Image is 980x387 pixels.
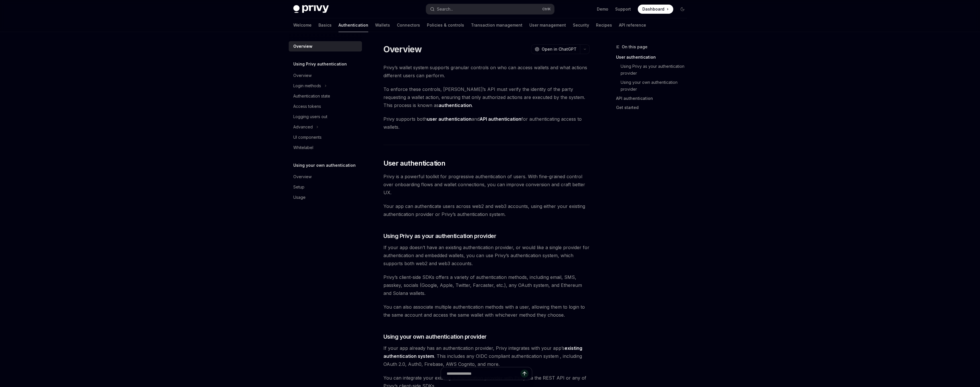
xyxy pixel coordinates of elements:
[293,18,312,32] a: Welcome
[616,53,692,62] a: User authentication
[573,18,589,32] a: Security
[289,41,362,51] a: Overview
[375,18,390,32] a: Wallets
[293,184,304,190] div: Setup
[383,333,487,341] span: Using your own authentication provider
[293,61,347,68] h5: Using Privy authentication
[597,6,608,12] a: Demo
[638,5,673,14] a: Dashboard
[293,72,312,79] div: Overview
[289,132,362,142] a: UI components
[427,116,472,122] strong: user authentication
[383,303,590,319] span: You can also associate multiple authentication methods with a user, allowing them to login to the...
[621,62,692,78] a: Using Privy as your authentication provider
[383,243,590,267] span: If your app doesn’t have an existing authentication provider, or would like a single provider for...
[615,6,631,12] a: Support
[289,70,362,81] a: Overview
[531,44,580,54] button: Open in ChatGPT
[529,18,566,32] a: User management
[616,94,692,103] a: API authentication
[289,101,362,112] a: Access tokens
[383,202,590,218] span: Your app can authenticate users across web2 and web3 accounts, using either your existing authent...
[383,344,590,368] span: If your app already has an authentication provider, Privy integrates with your app’s . This inclu...
[289,142,362,153] a: Whitelabel
[619,18,646,32] a: API reference
[437,6,453,13] div: Search...
[383,85,590,109] span: To enforce these controls, [PERSON_NAME]’s API must verify the identity of the party requesting a...
[293,103,321,110] div: Access tokens
[520,370,528,378] button: Send message
[293,124,313,130] div: Advanced
[293,93,330,100] div: Authentication state
[616,103,692,112] a: Get started
[439,102,472,108] strong: authentication
[293,5,329,13] img: dark logo
[383,44,422,54] h1: Overview
[289,112,362,122] a: Logging users out
[383,159,446,168] span: User authentication
[542,7,551,11] span: Ctrl K
[427,18,464,32] a: Policies & controls
[397,18,420,32] a: Connectors
[383,63,590,80] span: Privy’s wallet system supports granular controls on who can access wallets and what actions diffe...
[480,116,521,122] strong: API authentication
[383,172,590,197] span: Privy is a powerful toolkit for progressive authentication of users. With fine-grained control ov...
[642,6,664,12] span: Dashboard
[293,113,327,120] div: Logging users out
[542,46,577,52] span: Open in ChatGPT
[293,134,322,141] div: UI components
[596,18,612,32] a: Recipes
[318,18,332,32] a: Basics
[383,232,496,240] span: Using Privy as your authentication provider
[338,18,368,32] a: Authentication
[383,273,590,297] span: Privy’s client-side SDKs offers a variety of authentication methods, including email, SMS, passke...
[289,192,362,203] a: Usage
[293,82,321,89] div: Login methods
[622,43,648,50] span: On this page
[621,78,692,94] a: Using your own authentication provider
[293,173,312,180] div: Overview
[678,5,687,14] button: Toggle dark mode
[426,4,554,14] button: Search...CtrlK
[289,182,362,192] a: Setup
[293,144,313,151] div: Whitelabel
[293,162,356,169] h5: Using your own authentication
[471,18,522,32] a: Transaction management
[293,43,312,50] div: Overview
[289,172,362,182] a: Overview
[289,91,362,101] a: Authentication state
[383,115,590,131] span: Privy supports both and for authenticating access to wallets.
[293,194,306,201] div: Usage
